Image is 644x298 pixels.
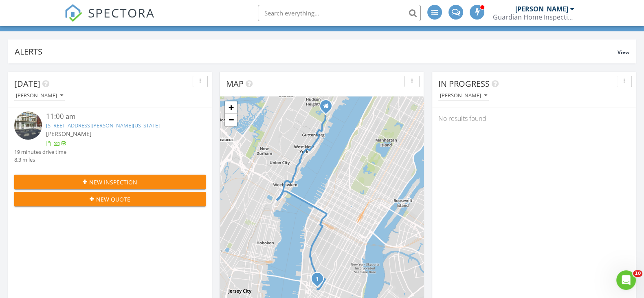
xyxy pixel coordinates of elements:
iframe: Intercom live chat [616,270,636,290]
span: SPECTORA [88,4,155,21]
span: New Inspection [89,178,137,186]
a: Zoom out [225,114,237,126]
img: streetview [14,112,42,139]
a: [STREET_ADDRESS][PERSON_NAME][US_STATE] [46,122,160,129]
div: [PERSON_NAME] [515,5,568,13]
div: [PERSON_NAME] [16,93,63,99]
div: Alerts [15,46,618,57]
button: [PERSON_NAME] [438,90,489,101]
span: [PERSON_NAME] [46,130,92,138]
span: In Progress [438,78,490,89]
a: SPECTORA [64,11,155,28]
input: Search everything... [258,5,421,21]
div: 8400 Boulevard East. Apt. 4B, North Bergen NJ 07047 [326,106,331,111]
div: [PERSON_NAME] [440,93,487,99]
span: [DATE] [14,78,40,89]
button: [PERSON_NAME] [14,90,65,101]
button: New Quote [14,192,206,206]
span: New Quote [96,195,130,204]
span: Map [226,78,244,89]
div: No results found [432,107,636,129]
span: 10 [633,270,642,277]
span: View [618,49,629,56]
i: 1 [316,276,319,282]
div: 11:00 am [46,112,190,122]
a: 11:00 am [STREET_ADDRESS][PERSON_NAME][US_STATE] [PERSON_NAME] 19 minutes drive time 8.3 miles [14,112,206,164]
div: 470 Broome St 4S, New York, NY 10013 [317,278,322,283]
a: Zoom in [225,101,237,114]
div: 8.3 miles [14,156,66,164]
div: 19 minutes drive time [14,148,66,156]
button: New Inspection [14,175,206,189]
img: The Best Home Inspection Software - Spectora [64,4,82,22]
div: Guardian Home Inspections LLC [493,13,574,21]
